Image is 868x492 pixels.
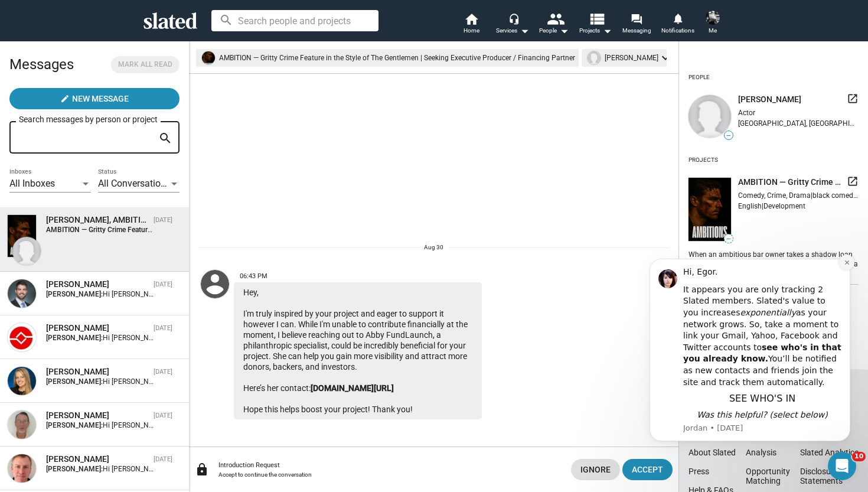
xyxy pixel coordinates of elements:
[496,24,529,38] div: Services
[688,178,731,241] img: undefined
[218,471,562,478] div: Accept to continue the conversation
[8,454,36,483] img: James Schafer
[46,290,103,298] strong: [PERSON_NAME]:
[46,421,103,429] strong: [PERSON_NAME]:
[8,215,36,257] img: AMBITION — Gritty Crime Feature in the Style of The Gentlemen | Seeking Executive Producer / Fina...
[658,51,673,65] mat-icon: keyboard_arrow_down
[622,24,651,38] span: Messaging
[588,10,605,27] mat-icon: view_list
[688,69,710,86] div: People
[699,8,727,39] button: Egor KhriakovMe
[709,24,717,38] span: Me
[580,459,611,480] span: Ignore
[9,88,180,109] button: New Message
[688,152,718,168] div: Projects
[517,24,531,38] mat-icon: arrow_drop_down
[154,412,172,419] time: [DATE]
[672,12,683,24] mat-icon: notifications
[211,10,378,31] input: Search people and projects
[738,109,859,117] div: Actor
[706,11,720,25] img: Egor Khriakov
[464,12,478,26] mat-icon: home
[195,462,209,477] mat-icon: lock
[46,377,103,386] strong: [PERSON_NAME]:
[547,10,564,27] mat-icon: people
[657,12,699,38] a: Notifications
[763,202,805,210] span: Development
[847,93,859,105] mat-icon: launch
[311,383,394,393] a: [DOMAIN_NAME][URL]
[579,24,612,38] span: Projects
[738,191,811,200] span: Comedy, Crime, Drama
[118,58,172,71] span: Mark all read
[451,12,492,38] a: Home
[738,202,762,210] span: English
[46,214,149,226] div: Jessica Sodi, AMBITION — Gritty Crime Feature in the Style of The Gentlemen | Seeking Executive P...
[46,226,402,234] strong: AMBITION — Gritty Crime Feature in the Style of The Gentlemen | Seeking Executive Producer / Fina...
[158,129,172,148] mat-icon: search
[72,88,129,109] span: New Message
[218,461,562,469] div: Introduction Request
[8,410,36,439] img: Bob Hungate
[811,191,812,200] span: |
[12,237,41,265] img: Jessica Sodi
[571,459,620,480] button: Ignore
[762,202,763,210] span: |
[154,455,172,463] time: [DATE]
[575,12,616,38] button: Projects
[8,279,36,308] img: Michael Curry
[828,452,856,480] iframe: Intercom live chat
[154,216,172,224] time: [DATE]
[508,13,519,24] mat-icon: headset_mic
[725,132,733,139] span: —
[9,178,55,189] span: All Inboxes
[725,236,733,242] span: —
[738,177,842,188] span: AMBITION — Gritty Crime Feature in the Style of The Gentlemen | Seeking Executive Producer / Fina...
[98,178,171,189] span: All Conversations
[533,12,575,38] button: People
[539,24,569,38] div: People
[234,282,482,419] div: Hey, I'm truly inspired by your project and eager to support it however I can. While I'm unable t...
[46,334,103,342] strong: [PERSON_NAME]:
[240,272,267,280] span: 06:43 PM
[46,322,149,334] div: Elvis Miolan
[46,279,149,290] div: Michael Curry
[557,24,571,38] mat-icon: arrow_drop_down
[492,12,533,38] button: Services
[46,366,149,377] div: Kelly Landreth
[46,410,149,421] div: Bob Hungate
[632,248,868,486] iframe: Intercom notifications message
[600,24,614,38] mat-icon: arrow_drop_down
[738,119,859,128] div: [GEOGRAPHIC_DATA], [GEOGRAPHIC_DATA], [GEOGRAPHIC_DATA]
[60,94,70,103] mat-icon: create
[852,452,866,461] span: 10
[631,13,642,24] mat-icon: forum
[588,51,601,64] img: undefined
[8,323,36,351] img: Elvis Miolan
[8,367,36,395] img: Kelly Landreth
[616,12,657,38] a: Messaging
[688,95,731,138] img: undefined
[622,459,673,480] button: Accept
[46,465,103,473] strong: [PERSON_NAME]:
[582,49,676,67] mat-chip: [PERSON_NAME]
[847,175,859,187] mat-icon: launch
[154,281,172,288] time: [DATE]
[738,94,801,105] span: [PERSON_NAME]
[111,56,180,73] button: Mark all read
[154,324,172,332] time: [DATE]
